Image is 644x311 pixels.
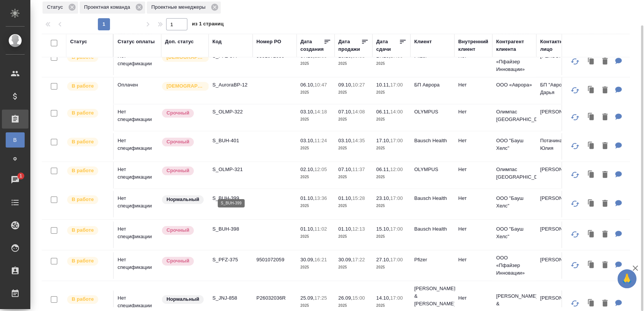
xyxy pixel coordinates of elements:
[300,302,331,309] p: 2025
[584,167,598,183] button: Клонировать
[66,294,109,305] div: Выставляет ПМ после принятия заказа от КМа
[6,132,25,148] a: В
[72,138,94,146] p: В работе
[314,82,327,88] p: 10:47
[114,221,161,248] td: Нет спецификации
[314,257,327,262] p: 16:21
[300,60,331,68] p: 2025
[584,196,598,212] button: Клонировать
[338,264,369,271] p: 2025
[161,52,205,63] div: Выставляется автоматически для первых 3 заказов нового контактного лица. Особое внимание
[212,108,249,116] p: S_OLMP-322
[114,133,161,160] td: Нет спецификации
[352,109,365,115] p: 14:08
[161,256,205,266] div: Выставляется автоматически, если на указанный объем услуг необходимо больше времени в стандартном...
[496,254,532,277] p: ООО «Пфайзер Инновации»
[536,191,580,217] td: [PERSON_NAME]
[147,2,221,14] div: Проектные менеджеры
[566,256,584,274] button: Обновить
[584,258,598,273] button: Клонировать
[166,226,189,234] p: Срочный
[15,172,27,180] span: 1
[376,109,390,115] p: 06.11,
[584,54,598,69] button: Клонировать
[300,166,314,172] p: 02.10,
[212,225,249,233] p: S_BUH-398
[598,54,611,69] button: Удалить
[338,257,352,262] p: 30.09,
[414,38,432,46] div: Клиент
[161,108,205,118] div: Выставляется автоматически, если на указанный объем услуг необходимо больше времени в стандартном...
[161,294,205,305] div: Статус по умолчанию для стандартных заказов
[598,258,611,273] button: Удалить
[536,77,580,104] td: БП "Аврора" Дарья
[536,162,580,188] td: [PERSON_NAME]
[352,257,365,262] p: 17:22
[458,108,488,116] p: Нет
[338,109,352,115] p: 07.10,
[376,60,407,68] p: 2025
[338,295,352,301] p: 26.09,
[376,116,407,123] p: 2025
[300,138,314,143] p: 03.10,
[566,225,584,243] button: Обновить
[114,252,161,279] td: Нет спецификации
[72,82,94,90] p: В работе
[300,233,331,240] p: 2025
[300,89,331,96] p: 2025
[161,225,205,236] div: Выставляется автоматически, если на указанный объем услуг необходимо больше времени в стандартном...
[496,108,532,123] p: Олимпас [GEOGRAPHIC_DATA]
[165,38,194,46] div: Доп. статус
[151,3,208,11] p: Проектные менеджеры
[314,166,327,172] p: 12:05
[414,256,451,264] p: Pfizer
[300,173,331,181] p: 2025
[598,196,611,212] button: Удалить
[496,137,532,152] p: ООО "Бауш Хелс"
[212,294,249,302] p: S_JNJ-858
[338,89,369,96] p: 2025
[458,294,488,302] p: Нет
[376,145,407,152] p: 2025
[80,2,145,14] div: Проектная команда
[338,233,369,240] p: 2025
[253,252,297,279] td: 9501072059
[166,138,189,146] p: Срочный
[376,202,407,210] p: 2025
[458,225,488,233] p: Нет
[118,38,155,46] div: Статус оплаты
[566,137,584,155] button: Обновить
[496,195,532,210] p: ООО "Бауш Хелс"
[72,167,94,174] p: В работе
[66,81,109,91] div: Выставляет ПМ после принятия заказа от КМа
[212,137,249,145] p: S_BUH-401
[314,226,327,232] p: 11:02
[72,295,94,303] p: В работе
[598,110,611,125] button: Удалить
[390,109,403,115] p: 14:00
[566,52,584,71] button: Обновить
[161,81,205,91] div: Выставляется автоматически для первых 3 заказов нового контактного лица. Особое внимание
[376,195,390,201] p: 23.10,
[161,137,205,147] div: Выставляется автоматически, если на указанный объем услуг необходимо больше времени в стандартном...
[566,108,584,126] button: Обновить
[458,195,488,202] p: Нет
[253,49,297,75] td: 9501072059
[376,233,407,240] p: 2025
[338,116,369,123] p: 2025
[72,196,94,203] p: В работе
[458,81,488,89] p: Нет
[376,302,407,309] p: 2025
[536,49,580,75] td: [PERSON_NAME]
[496,38,532,53] div: Контрагент клиента
[314,195,327,201] p: 13:36
[414,195,451,202] p: Bausch Health
[352,166,365,172] p: 11:37
[458,137,488,145] p: Нет
[192,19,224,30] span: из 1 страниц
[496,81,532,89] p: ООО «Аврора»
[114,104,161,131] td: Нет спецификации
[376,173,407,181] p: 2025
[414,166,451,173] p: OLYMPUS
[166,257,189,265] p: Срочный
